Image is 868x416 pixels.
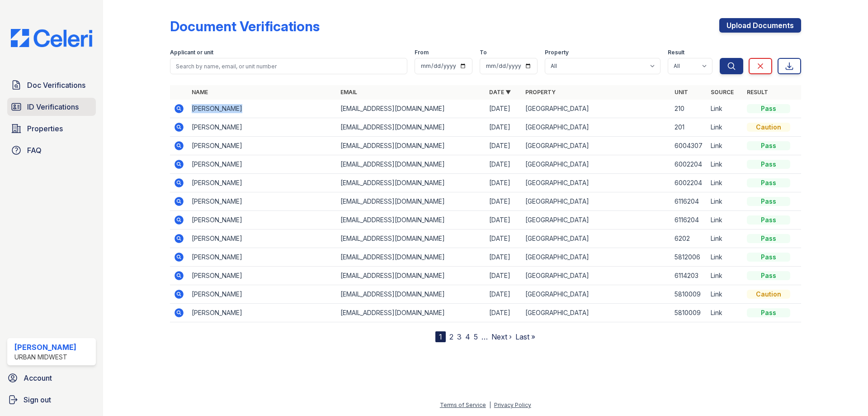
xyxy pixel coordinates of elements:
td: [GEOGRAPHIC_DATA] [522,267,670,285]
td: [DATE] [486,137,522,155]
img: CE_Logo_Blue-a8612792a0a2168367f1c8372b55b34899dd931a85d93a1a3d3e32e68fde9ad4.png [4,29,99,47]
a: Unit [675,89,688,96]
td: [EMAIL_ADDRESS][DOMAIN_NAME] [337,211,486,230]
a: Account [4,369,99,387]
td: [PERSON_NAME] [188,230,337,248]
td: Link [707,100,743,118]
td: [GEOGRAPHIC_DATA] [522,118,670,137]
a: Email [340,89,357,96]
td: [GEOGRAPHIC_DATA] [522,211,670,230]
td: Link [707,174,743,192]
td: 210 [671,100,707,118]
td: 6002204 [671,155,707,174]
td: Link [707,304,743,322]
td: [PERSON_NAME] [188,155,337,174]
td: [DATE] [486,174,522,192]
div: Pass [747,178,790,187]
a: Properties [7,120,96,138]
td: [EMAIL_ADDRESS][DOMAIN_NAME] [337,100,486,118]
div: Document Verifications [170,18,320,34]
span: Account [24,373,52,383]
td: [PERSON_NAME] [188,248,337,267]
td: [EMAIL_ADDRESS][DOMAIN_NAME] [337,285,486,304]
label: Result [668,49,684,56]
td: [DATE] [486,304,522,322]
a: 3 [457,332,462,341]
td: Link [707,285,743,304]
td: [PERSON_NAME] [188,100,337,118]
td: [PERSON_NAME] [188,304,337,322]
div: Pass [747,141,790,150]
a: Privacy Policy [494,402,531,408]
td: [PERSON_NAME] [188,211,337,230]
span: Doc Verifications [27,80,85,91]
label: To [480,49,487,56]
a: 2 [449,332,453,341]
td: [EMAIL_ADDRESS][DOMAIN_NAME] [337,118,486,137]
td: [GEOGRAPHIC_DATA] [522,100,670,118]
div: Pass [747,104,790,113]
td: 5810009 [671,304,707,322]
td: 6114203 [671,267,707,285]
td: [PERSON_NAME] [188,137,337,155]
td: [DATE] [486,248,522,267]
span: Properties [27,123,63,134]
td: [EMAIL_ADDRESS][DOMAIN_NAME] [337,155,486,174]
td: [EMAIL_ADDRESS][DOMAIN_NAME] [337,137,486,155]
td: [GEOGRAPHIC_DATA] [522,248,670,267]
a: FAQ [7,141,96,159]
td: Link [707,230,743,248]
a: Result [747,89,768,96]
td: [DATE] [486,155,522,174]
a: Date ▼ [489,89,511,96]
a: Next › [491,332,512,341]
div: | [489,402,491,408]
td: 5812006 [671,248,707,267]
div: Urban Midwest [14,353,76,362]
td: [PERSON_NAME] [188,267,337,285]
td: [EMAIL_ADDRESS][DOMAIN_NAME] [337,230,486,248]
span: ID Verifications [27,101,79,112]
a: 4 [465,332,470,341]
label: Property [545,49,569,56]
td: [GEOGRAPHIC_DATA] [522,230,670,248]
td: [DATE] [486,285,522,304]
td: 6202 [671,230,707,248]
td: [EMAIL_ADDRESS][DOMAIN_NAME] [337,192,486,211]
td: [EMAIL_ADDRESS][DOMAIN_NAME] [337,304,486,322]
a: ID Verifications [7,98,96,116]
td: Link [707,192,743,211]
td: 6116204 [671,211,707,230]
td: Link [707,248,743,267]
td: [PERSON_NAME] [188,285,337,304]
td: Link [707,137,743,155]
a: Doc Verifications [7,76,96,94]
td: [PERSON_NAME] [188,174,337,192]
div: Pass [747,215,790,225]
div: Pass [747,197,790,206]
div: Caution [747,123,790,132]
td: [GEOGRAPHIC_DATA] [522,155,670,174]
a: Sign out [4,391,99,409]
td: [EMAIL_ADDRESS][DOMAIN_NAME] [337,248,486,267]
div: Pass [747,160,790,169]
td: [GEOGRAPHIC_DATA] [522,192,670,211]
td: [PERSON_NAME] [188,118,337,137]
td: [GEOGRAPHIC_DATA] [522,174,670,192]
td: Link [707,267,743,285]
td: [DATE] [486,230,522,248]
td: [DATE] [486,118,522,137]
td: 6002204 [671,174,707,192]
label: Applicant or unit [170,49,213,56]
div: Pass [747,234,790,243]
span: Sign out [24,394,51,405]
td: [DATE] [486,100,522,118]
td: Link [707,211,743,230]
td: [GEOGRAPHIC_DATA] [522,137,670,155]
a: Terms of Service [440,402,486,408]
td: [EMAIL_ADDRESS][DOMAIN_NAME] [337,267,486,285]
td: [PERSON_NAME] [188,192,337,211]
td: 5810009 [671,285,707,304]
td: [EMAIL_ADDRESS][DOMAIN_NAME] [337,174,486,192]
div: Pass [747,271,790,280]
